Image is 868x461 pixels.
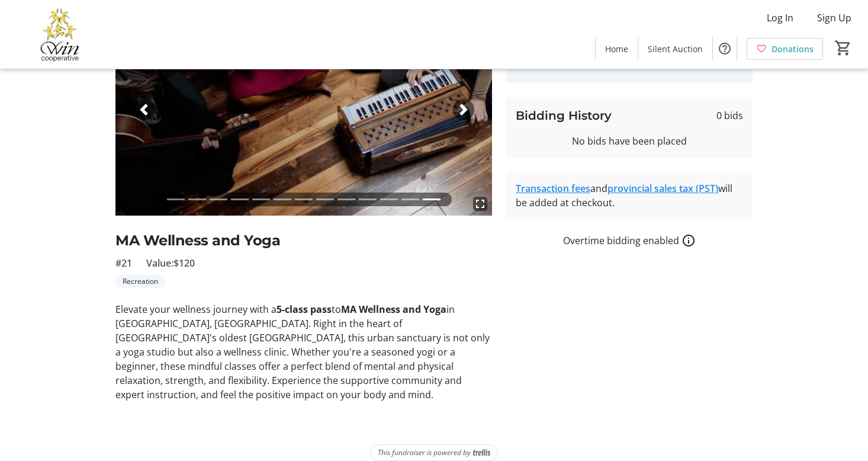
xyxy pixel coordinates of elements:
[681,233,696,248] a: How overtime bidding works for silent auctions
[115,4,492,216] img: Image
[378,447,471,458] span: This fundraiser is powered by
[516,107,612,124] h3: Bidding History
[596,38,638,60] a: Home
[516,182,590,195] a: Transaction fees
[747,38,823,60] a: Donations
[516,181,743,210] div: and will be added at checkout.
[473,197,487,211] mat-icon: fullscreen
[115,302,492,402] p: Elevate your wellness journey with a to in [GEOGRAPHIC_DATA], [GEOGRAPHIC_DATA]. Right in the hea...
[115,256,132,270] span: #21
[473,449,490,457] img: Trellis Logo
[771,43,814,55] span: Donations
[506,233,753,248] div: Overtime bidding enabled
[146,256,195,270] span: Value: $120
[808,8,861,27] button: Sign Up
[605,43,628,55] span: Home
[832,37,854,59] button: Cart
[607,182,718,195] a: provincial sales tax (PST)
[115,275,165,288] tr-label-badge: Recreation
[767,11,793,25] span: Log In
[115,230,492,251] h2: MA Wellness and Yoga
[757,8,803,27] button: Log In
[713,37,737,60] button: Help
[341,303,446,316] strong: MA Wellness and Yoga
[648,43,703,55] span: Silent Auction
[7,5,112,64] img: Victoria Women In Need Community Cooperative's Logo
[817,11,851,25] span: Sign Up
[277,303,332,316] strong: 5-class pass
[638,38,712,60] a: Silent Auction
[516,134,743,148] div: No bids have been placed
[716,108,743,123] span: 0 bids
